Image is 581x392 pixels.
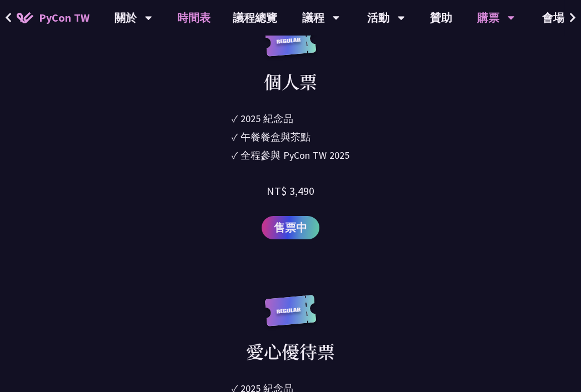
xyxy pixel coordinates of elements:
div: 午餐餐盒與茶點 [241,129,310,144]
img: Home icon of PyCon TW 2025 [17,12,33,23]
div: NT$ 3,490 [267,183,314,199]
span: 售票中 [274,219,307,236]
div: 愛心優待票 [246,338,335,364]
div: 個人票 [264,68,317,94]
a: PyCon TW [6,4,101,32]
div: 全程參與 PyCon TW 2025 [241,148,349,163]
li: ✓ [232,111,349,126]
li: ✓ [232,148,349,163]
a: 售票中 [262,216,319,239]
span: PyCon TW [39,9,89,26]
img: regular.8f272d9.svg [263,295,318,338]
img: regular.8f272d9.svg [263,25,318,68]
li: ✓ [232,129,349,144]
div: 2025 紀念品 [241,111,293,126]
